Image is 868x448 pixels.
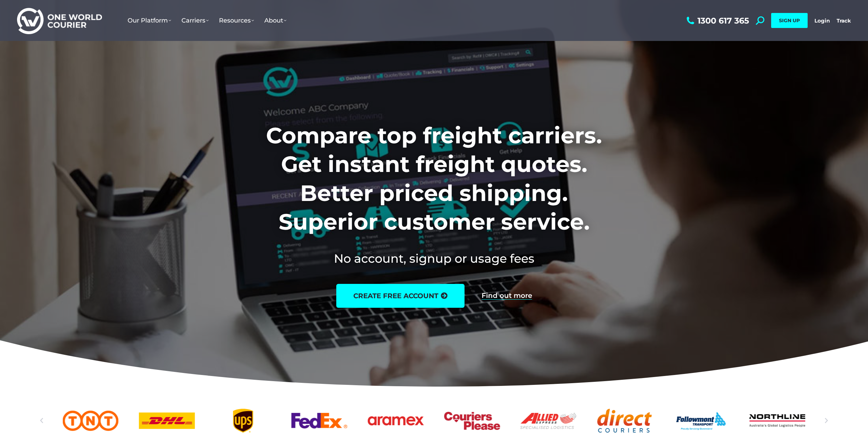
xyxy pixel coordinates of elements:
a: UPS logo [215,409,271,433]
img: One World Courier [17,7,102,34]
a: Find out more [482,292,532,300]
div: 6 / 25 [368,409,424,433]
div: 2 / 25 [63,409,119,433]
a: DHl logo [139,409,195,433]
span: Our Platform [128,17,171,24]
a: Couriers Please logo [444,409,500,433]
div: 7 / 25 [444,409,500,433]
span: About [264,17,286,24]
a: Resources [214,10,259,31]
a: Login [814,17,830,24]
h1: Compare top freight carriers. Get instant freight quotes. Better priced shipping. Superior custom... [221,121,647,236]
a: SIGN UP [771,13,808,28]
span: Resources [219,17,254,24]
a: Aramex_logo [368,409,424,433]
a: Allied Express logo [520,409,576,433]
a: create free account [336,284,465,308]
div: 3 / 25 [139,409,195,433]
a: Track [837,17,851,24]
a: Our Platform [122,10,176,31]
div: 9 / 25 [597,409,652,433]
a: Carriers [176,10,214,31]
div: 8 / 25 [520,409,576,433]
span: Carriers [181,17,209,24]
div: 4 / 25 [215,409,271,433]
a: FedEx logo [292,409,348,433]
span: SIGN UP [779,17,800,24]
a: Direct Couriers logo [597,409,652,433]
a: Followmont transoirt web logo [673,409,729,433]
a: Northline logo [749,409,805,433]
div: Slides [63,409,806,433]
a: 1300 617 365 [685,16,749,25]
a: TNT logo Australian freight company [63,409,119,433]
div: 5 / 25 [292,409,348,433]
div: 10 / 25 [673,409,729,433]
a: About [259,10,292,31]
h2: No account, signup or usage fees [221,250,647,267]
div: 11 / 25 [749,409,805,433]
